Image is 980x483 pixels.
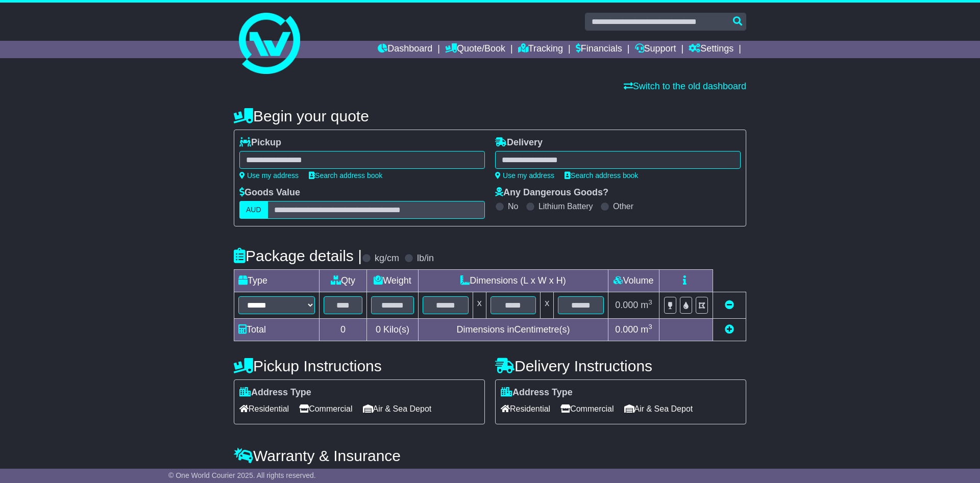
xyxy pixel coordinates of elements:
[234,247,362,264] h4: Package details |
[538,201,593,211] label: Lithium Battery
[641,324,652,335] span: m
[613,201,633,211] label: Other
[378,41,432,58] a: Dashboard
[234,108,746,124] h4: Begin your quote
[445,41,505,58] a: Quote/Book
[375,253,399,264] label: kg/cm
[168,471,316,479] span: © One World Courier 2025. All rights reserved.
[495,187,608,198] label: Any Dangerous Goods?
[367,319,419,341] td: Kilo(s)
[501,401,550,417] span: Residential
[635,41,676,58] a: Support
[648,323,652,331] sup: 3
[725,300,734,310] a: Remove this item
[689,41,733,58] a: Settings
[624,81,746,91] a: Switch to the old dashboard
[624,401,693,417] span: Air & Sea Depot
[320,270,367,292] td: Qty
[565,171,638,180] a: Search address book
[239,201,268,219] label: AUD
[239,137,281,148] label: Pickup
[239,401,289,417] span: Residential
[473,292,486,319] td: x
[234,447,746,464] h4: Warranty & Insurance
[418,270,608,292] td: Dimensions (L x W x H)
[495,171,554,180] a: Use my address
[615,300,638,310] span: 0.000
[234,358,485,374] h4: Pickup Instructions
[376,324,381,335] span: 0
[725,324,734,335] a: Add new item
[508,201,518,211] label: No
[560,401,614,417] span: Commercial
[418,319,608,341] td: Dimensions in Centimetre(s)
[541,292,554,319] td: x
[234,319,320,341] td: Total
[495,137,543,148] label: Delivery
[367,270,419,292] td: Weight
[320,319,367,341] td: 0
[501,387,573,398] label: Address Type
[234,270,320,292] td: Type
[641,300,652,310] span: m
[299,401,352,417] span: Commercial
[495,358,746,374] h4: Delivery Instructions
[417,253,434,264] label: lb/in
[239,187,300,198] label: Goods Value
[608,270,659,292] td: Volume
[363,401,432,417] span: Air & Sea Depot
[615,324,638,335] span: 0.000
[239,171,299,180] a: Use my address
[239,387,311,398] label: Address Type
[648,298,652,306] sup: 3
[309,171,382,180] a: Search address book
[576,41,622,58] a: Financials
[518,41,563,58] a: Tracking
